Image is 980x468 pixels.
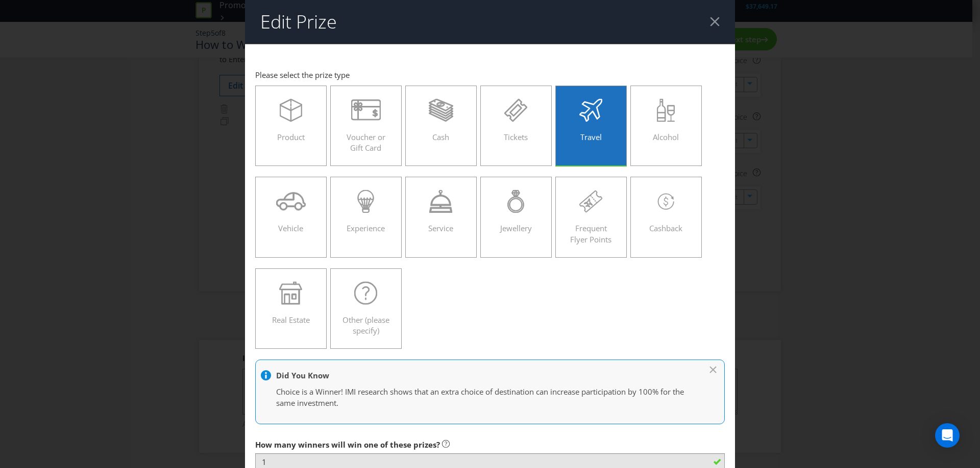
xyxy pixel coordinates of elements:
span: Service [428,223,453,233]
span: How many winners will win one of these prizes? [255,439,440,450]
div: Open Intercom Messenger [935,423,960,448]
p: Choice is a Winner! IMI research shows that an extra choice of destination can increase participa... [276,387,694,408]
span: Please select the prize type [255,70,350,80]
span: Alcohol [653,132,679,142]
span: Other (please specify) [342,315,389,336]
span: Frequent Flyer Points [570,223,611,244]
span: Tickets [504,132,528,142]
span: Voucher or Gift Card [347,132,385,153]
span: Vehicle [278,223,303,233]
h2: Edit Prize [260,12,337,32]
span: Jewellery [500,223,532,233]
span: Cash [432,132,449,142]
span: Real Estate [272,315,310,325]
span: Cashback [649,223,682,233]
span: Experience [347,223,385,233]
span: Product [277,132,305,142]
span: Travel [580,132,602,142]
